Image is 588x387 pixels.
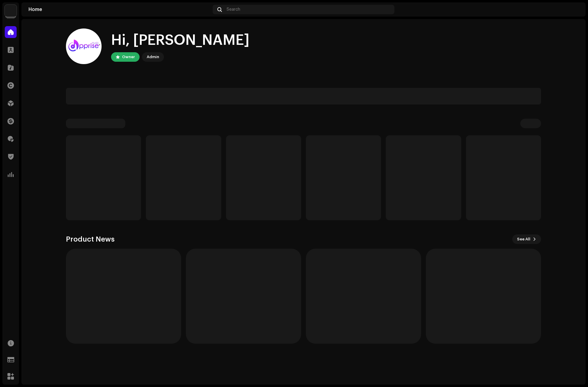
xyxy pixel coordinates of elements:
img: 1c16f3de-5afb-4452-805d-3f3454e20b1b [5,5,17,17]
img: 94355213-6620-4dec-931c-2264d4e76804 [66,28,102,64]
span: See All [517,233,530,245]
div: Home [29,7,210,12]
h3: Product News [66,234,115,244]
button: See All [512,234,541,244]
div: Hi, [PERSON_NAME] [111,31,249,50]
div: Admin [147,53,159,61]
div: Owner [122,53,135,61]
span: Search [227,7,240,12]
img: 94355213-6620-4dec-931c-2264d4e76804 [569,5,578,14]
